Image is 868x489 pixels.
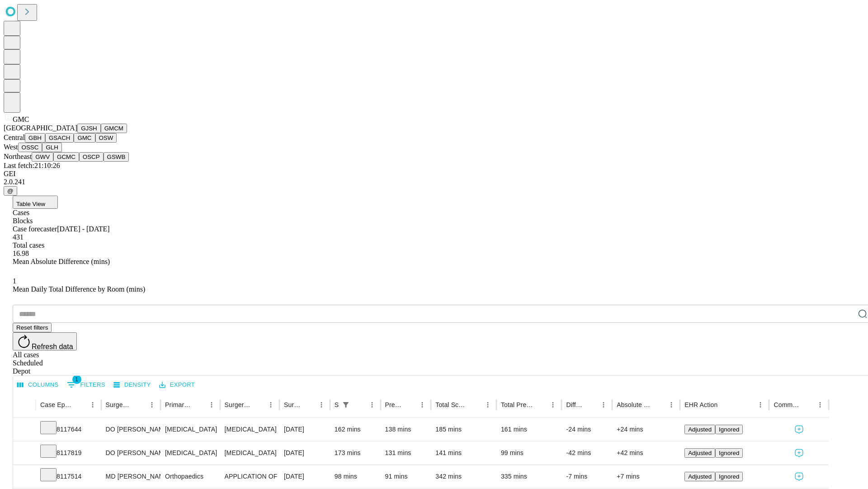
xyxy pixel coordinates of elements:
button: Sort [718,398,731,411]
button: Adjusted [684,425,715,434]
span: Table View [16,201,45,207]
button: Menu [264,398,277,411]
span: 16.98 [13,249,29,257]
div: GEI [4,170,864,178]
div: [DATE] [284,418,325,441]
span: Adjusted [688,473,712,480]
div: 8117514 [40,465,97,488]
div: +42 mins [617,441,675,465]
div: 162 mins [335,418,376,441]
button: Menu [481,398,494,411]
button: Sort [585,398,597,411]
button: Expand [18,422,31,438]
span: Case forecaster [13,225,57,233]
div: -42 mins [566,441,608,465]
button: OSCP [79,152,104,162]
button: Select columns [15,378,61,392]
div: DO [PERSON_NAME] [106,418,156,441]
div: Difference [566,401,584,408]
div: Surgery Date [284,401,302,408]
div: Absolute Difference [617,401,651,408]
button: Menu [146,398,158,411]
div: Orthopaedics [165,465,215,488]
button: Adjusted [684,448,715,458]
button: GWV [32,152,53,162]
span: Ignored [719,426,739,433]
span: @ [7,187,14,194]
button: Ignored [715,472,743,481]
button: Sort [801,398,814,411]
div: [MEDICAL_DATA] [165,418,215,441]
button: GMC [74,133,95,143]
button: Table View [13,196,58,209]
span: Mean Absolute Difference (mins) [13,258,110,265]
div: 173 mins [335,441,376,465]
div: 161 mins [501,418,557,441]
div: Surgeon Name [106,401,132,408]
div: Case Epic Id [40,401,73,408]
button: Menu [547,398,559,411]
span: Central [4,134,25,141]
button: Expand [18,446,31,461]
button: GMCM [101,124,127,133]
div: Comments [774,401,800,408]
div: Scheduled In Room Duration [335,401,339,408]
span: 1 [13,277,16,285]
div: 98 mins [335,465,376,488]
button: Sort [652,398,665,411]
div: Surgery Name [225,401,251,408]
div: 131 mins [385,441,427,465]
div: 141 mins [435,441,492,465]
button: Sort [193,398,205,411]
div: 99 mins [501,441,557,465]
div: 2.0.241 [4,178,864,186]
div: 8117644 [40,418,97,441]
button: Sort [403,398,416,411]
div: 1 active filter [340,398,352,411]
div: +24 mins [617,418,675,441]
button: GJSH [77,124,101,133]
button: GSWB [104,152,129,162]
div: Predicted In Room Duration [385,401,403,408]
div: +7 mins [617,465,675,488]
span: [DATE] - [DATE] [57,225,109,233]
button: Adjusted [684,472,715,481]
span: 431 [13,233,24,241]
span: Ignored [719,450,739,456]
span: GMC [13,115,29,123]
div: [DATE] [284,441,325,465]
div: 185 mins [435,418,492,441]
div: [MEDICAL_DATA] [225,441,275,465]
button: Ignored [715,448,743,458]
button: Menu [205,398,218,411]
button: Menu [754,398,767,411]
button: @ [4,186,17,196]
button: Reset filters [13,323,52,332]
div: [MEDICAL_DATA] [225,418,275,441]
div: DO [PERSON_NAME] [106,441,156,465]
span: Adjusted [688,426,712,433]
div: Total Scheduled Duration [435,401,468,408]
div: 335 mins [501,465,557,488]
span: Northeast [4,153,32,160]
button: GCMC [53,152,79,162]
button: Menu [416,398,429,411]
div: EHR Action [684,401,717,408]
button: Sort [469,398,481,411]
button: GBH [25,133,45,143]
button: Sort [302,398,315,411]
span: Refresh data [32,343,73,350]
div: Primary Service [165,401,191,408]
div: 91 mins [385,465,427,488]
span: Reset filters [16,324,48,331]
button: Sort [133,398,146,411]
button: Menu [665,398,678,411]
button: OSSC [18,143,42,152]
div: 8117819 [40,441,97,465]
span: [GEOGRAPHIC_DATA] [4,124,77,132]
div: APPLICATION OF EXTERNAL FIXATOR UNIPLANE [225,465,275,488]
div: 138 mins [385,418,427,441]
div: [DATE] [284,465,325,488]
button: Export [157,378,197,392]
div: [MEDICAL_DATA] [165,441,215,465]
